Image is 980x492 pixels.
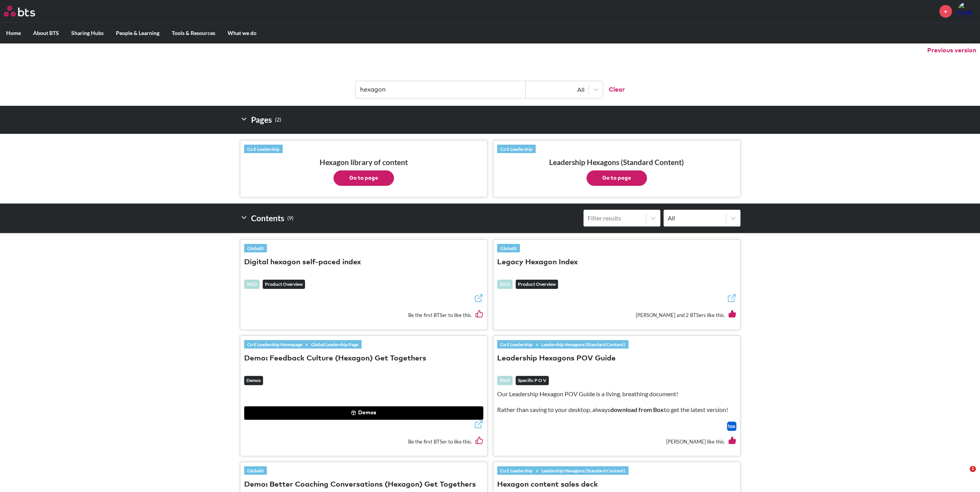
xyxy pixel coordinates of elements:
label: People & Learning [110,23,166,43]
a: Co E Leadership [497,145,536,153]
button: Demos [244,406,483,420]
button: Go to page [333,170,394,186]
button: Hexagon content sales deck [497,480,598,490]
a: Co E Leadership Homepage [244,340,305,349]
em: Demos [244,376,263,385]
label: About BTS [27,23,65,43]
img: BTS Logo [4,6,35,17]
div: [PERSON_NAME] and 2 BTSers like this. [497,304,736,325]
button: Previous version [927,46,976,55]
small: ( 9 ) [287,213,293,223]
a: GlobalX [497,244,520,252]
button: Demo: Better Coaching Conversations (Hexagon) Get Togethers [244,480,476,490]
div: 2022 [497,280,513,289]
a: External link [474,294,483,305]
button: Clear [603,81,625,98]
div: » [244,340,362,349]
h2: Pages [240,112,281,127]
a: Global Leadership Page [308,340,362,349]
button: Leadership Hexagons POV Guide [497,354,616,364]
a: Download file from Box [727,422,736,431]
a: External link [474,420,483,431]
a: Go home [4,6,49,17]
a: + [939,5,952,18]
em: Product Overview [516,280,558,289]
a: Co E Leadership [497,466,536,475]
small: ( 2 ) [275,115,281,125]
a: Leadership Hexagons (Standard Content) [538,466,628,475]
em: Specific P O V [516,376,549,385]
a: Co E Leadership [497,340,536,349]
a: Co E Leadership [244,145,283,153]
a: Leadership Hexagons (Standard Content) [538,340,628,349]
h2: Contents [240,210,293,227]
div: Filter results [588,214,642,222]
div: 2022 [244,280,260,289]
a: External link [727,294,736,305]
div: All [529,85,585,94]
div: Be the first BTSer to like this. [244,431,483,452]
iframe: Intercom live chat [954,466,972,484]
a: Profile [958,2,976,20]
em: Product Overview [263,280,305,289]
div: All [668,214,722,222]
h3: Hexagon library of content [244,158,483,186]
div: » [497,466,628,475]
a: GlobalX [244,466,267,475]
label: What we do [221,23,263,43]
button: Go to page [586,170,647,186]
strong: download from Box [610,406,664,413]
button: Digital hexagon self-paced index [244,257,361,268]
img: Box logo [727,422,736,431]
p: Rather than saving to your desktop, always to get the latest version! [497,405,736,414]
input: Find contents, pages and demos... [355,81,526,98]
button: Legacy Hexagon Index [497,257,578,268]
h3: Leadership Hexagons (Standard Content) [497,158,736,186]
div: » [497,340,628,349]
label: Sharing Hubs [65,23,110,43]
label: Tools & Resources [166,23,221,43]
p: Our Leadership Hexagon POV Guide is a living, breathing document! [497,390,736,398]
a: GlobalX [244,244,267,252]
div: 2022 [497,376,513,385]
img: Lizzie Riley [958,2,976,20]
div: Be the first BTSer to like this. [244,304,483,325]
div: [PERSON_NAME] like this. [497,431,736,452]
span: 1 [970,466,976,472]
button: Demo: Feedback Culture (Hexagon) Get Togethers [244,354,426,364]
